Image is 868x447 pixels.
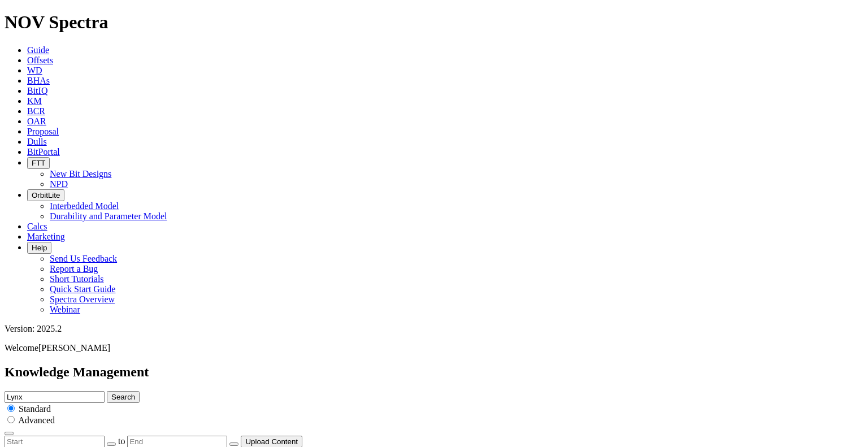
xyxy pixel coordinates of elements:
a: Interbedded Model [50,201,119,211]
a: BCR [27,106,45,116]
span: [PERSON_NAME] [38,343,110,353]
a: Proposal [27,127,59,136]
a: Report a Bug [50,264,98,274]
div: Version: 2025.2 [5,324,863,334]
button: Help [27,242,51,254]
span: Advanced [18,415,55,425]
a: BitPortal [27,147,60,157]
a: Offsets [27,55,53,65]
a: KM [27,96,42,106]
h2: Knowledge Management [5,364,863,380]
a: Durability and Parameter Model [50,211,167,221]
span: Standard [19,404,51,414]
a: BHAs [27,76,50,85]
a: Spectra Overview [50,294,115,304]
span: Help [32,244,47,252]
a: OAR [27,116,46,126]
span: to [118,436,125,446]
input: e.g. Smoothsteer Record [5,391,105,403]
a: Quick Start Guide [50,284,115,294]
a: NPD [50,179,68,189]
span: FTT [32,159,45,167]
a: Send Us Feedback [50,254,117,263]
a: Webinar [50,305,80,314]
span: OrbitLite [32,191,60,199]
a: Short Tutorials [50,274,104,284]
a: Marketing [27,232,65,241]
a: Dulls [27,137,47,146]
a: New Bit Designs [50,169,111,179]
a: Calcs [27,222,47,231]
button: OrbitLite [27,189,64,201]
a: BitIQ [27,86,47,96]
h1: NOV Spectra [5,12,863,33]
p: Welcome [5,343,863,353]
a: Guide [27,45,49,55]
button: FTT [27,157,50,169]
button: Search [107,391,140,403]
a: WD [27,66,42,75]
